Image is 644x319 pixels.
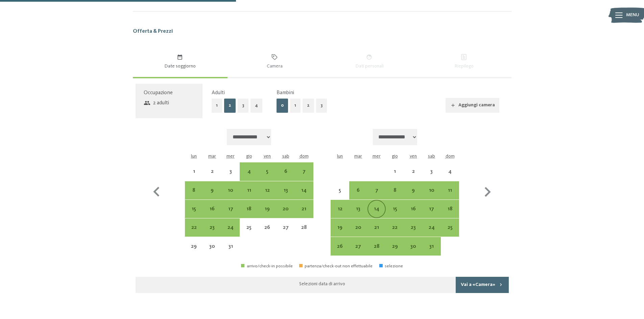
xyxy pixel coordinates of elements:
[350,225,367,242] div: 20
[442,206,458,223] div: 18
[258,162,277,181] div: arrivo/check-in possibile
[423,225,440,242] div: 24
[405,244,422,261] div: 30
[240,162,258,181] div: Thu Dec 04 2025
[441,162,459,181] div: arrivo/check-in non effettuabile
[277,99,288,112] button: 0
[264,154,271,159] abbr: venerdì
[349,218,367,237] div: Tue Jan 20 2026
[349,237,367,255] div: arrivo/check-in possibile
[386,169,403,186] div: 1
[290,99,301,112] button: 1
[410,154,417,159] abbr: venerdì
[386,162,404,181] div: Thu Jan 01 2026
[423,237,441,255] div: arrivo/check-in possibile
[240,206,257,223] div: 18
[404,218,423,237] div: arrivo/check-in possibile
[423,162,441,181] div: Sat Jan 03 2026
[441,218,459,237] div: Sun Jan 25 2026
[240,169,257,186] div: 4
[238,99,248,112] button: 3
[277,206,294,223] div: 20
[404,181,423,200] div: arrivo/check-in possibile
[204,225,221,242] div: 23
[191,154,197,159] abbr: lunedì
[423,244,440,261] div: 31
[204,188,221,205] div: 9
[350,206,367,223] div: 13
[331,181,349,200] div: arrivo/check-in non effettuabile
[277,169,294,186] div: 6
[373,154,381,159] abbr: mercoledì
[303,99,314,112] button: 2
[404,181,423,200] div: Fri Jan 09 2026
[186,225,202,242] div: 22
[186,188,202,205] div: 8
[258,200,277,218] div: arrivo/check-in possibile
[232,63,317,70] span: Camera
[331,200,349,218] div: Mon Jan 12 2026
[295,218,313,237] div: Sun Dec 28 2025
[368,206,385,223] div: 14
[138,63,222,70] span: Date soggiorno
[423,200,441,218] div: arrivo/check-in possibile
[478,129,497,256] button: Mese successivo
[349,181,367,200] div: arrivo/check-in possibile
[203,237,221,255] div: Tue Dec 30 2025
[240,162,258,181] div: arrivo/check-in possibile
[221,200,240,218] div: arrivo/check-in possibile
[441,162,459,181] div: Sun Jan 04 2026
[386,218,404,237] div: arrivo/check-in possibile
[442,188,458,205] div: 11
[228,46,322,77] button: Camera
[386,218,404,237] div: Thu Jan 22 2026
[423,169,440,186] div: 3
[185,237,203,255] div: Mon Dec 29 2025
[331,237,349,255] div: Mon Jan 26 2026
[277,225,294,242] div: 27
[295,162,313,181] div: Sun Dec 07 2025
[349,181,367,200] div: Tue Jan 06 2026
[404,162,423,181] div: arrivo/check-in non effettuabile
[404,162,423,181] div: Fri Jan 02 2026
[417,46,511,77] button: Riepilogo
[221,237,240,255] div: arrivo/check-in non effettuabile
[350,244,367,261] div: 27
[204,244,221,261] div: 30
[246,154,252,159] abbr: giovedì
[133,77,228,78] div: Avanzamento della prenotazione
[404,237,423,255] div: Fri Jan 30 2026
[212,90,225,96] span: Adulti
[295,181,313,200] div: Sun Dec 14 2025
[423,181,441,200] div: Sat Jan 10 2026
[258,200,277,218] div: Fri Dec 19 2025
[368,225,385,242] div: 21
[185,200,203,218] div: arrivo/check-in possibile
[222,169,239,186] div: 3
[423,218,441,237] div: Sat Jan 24 2026
[386,237,404,255] div: Thu Jan 29 2026
[386,237,404,255] div: arrivo/check-in possibile
[277,188,294,205] div: 13
[186,169,202,186] div: 1
[185,181,203,200] div: arrivo/check-in possibile
[259,225,276,242] div: 26
[258,181,277,200] div: arrivo/check-in possibile
[203,181,221,200] div: arrivo/check-in possibile
[212,99,222,112] button: 1
[386,225,403,242] div: 22
[224,99,236,112] button: 2
[277,200,295,218] div: arrivo/check-in possibile
[208,154,216,159] abbr: martedì
[222,206,239,223] div: 17
[354,154,362,159] abbr: martedì
[277,90,294,96] span: Bambini
[295,225,312,242] div: 28
[185,162,203,181] div: arrivo/check-in non effettuabile
[204,169,221,186] div: 2
[295,169,312,186] div: 7
[441,181,459,200] div: Sun Jan 11 2026
[349,200,367,218] div: arrivo/check-in possibile
[295,206,312,223] div: 21
[456,277,508,293] button: Vai a «Camera»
